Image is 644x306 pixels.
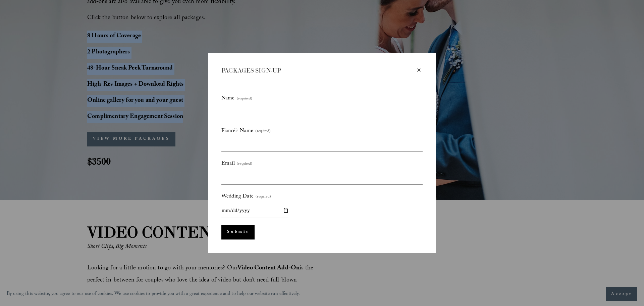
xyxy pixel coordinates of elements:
button: Submit [221,225,255,239]
span: Email [221,159,235,169]
span: Name [221,93,235,104]
div: PACKAGES SIGN-UP [221,67,415,75]
span: Wedding Date [221,191,254,202]
span: (required) [237,95,252,103]
div: Close [415,67,423,74]
span: (required) [237,161,252,168]
span: (required) [256,193,271,201]
span: (required) [255,128,271,135]
span: Fiancé's Name [221,126,253,136]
